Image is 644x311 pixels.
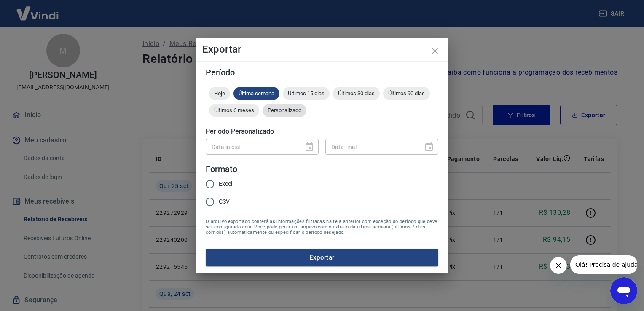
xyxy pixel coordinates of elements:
iframe: Botão para abrir a janela de mensagens [610,277,637,304]
iframe: Mensagem da empresa [570,255,637,274]
h5: Período [206,68,438,77]
div: Hoje [209,87,230,100]
div: Últimos 6 meses [209,104,259,117]
span: O arquivo exportado conterá as informações filtradas na tela anterior com exceção do período que ... [206,219,438,235]
span: Personalizado [263,107,306,113]
h4: Exportar [202,44,442,54]
input: DD/MM/YYYY [325,139,417,155]
div: Últimos 15 dias [283,87,330,100]
div: Última semana [233,87,279,100]
div: Últimos 90 dias [383,87,430,100]
span: Últimos 6 meses [209,107,259,113]
div: Personalizado [263,104,306,117]
span: Hoje [209,90,230,97]
iframe: Fechar mensagem [550,257,567,274]
div: Últimos 30 dias [333,87,380,100]
span: Excel [219,180,232,188]
span: Últimos 30 dias [333,90,380,97]
span: CSV [219,197,230,206]
h5: Período Personalizado [206,127,438,136]
span: Olá! Precisa de ajuda? [5,6,71,13]
input: DD/MM/YYYY [206,139,298,155]
span: Última semana [233,90,279,97]
button: Exportar [206,249,438,266]
button: close [425,41,445,61]
span: Últimos 90 dias [383,90,430,97]
legend: Formato [206,163,237,175]
span: Últimos 15 dias [283,90,330,97]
